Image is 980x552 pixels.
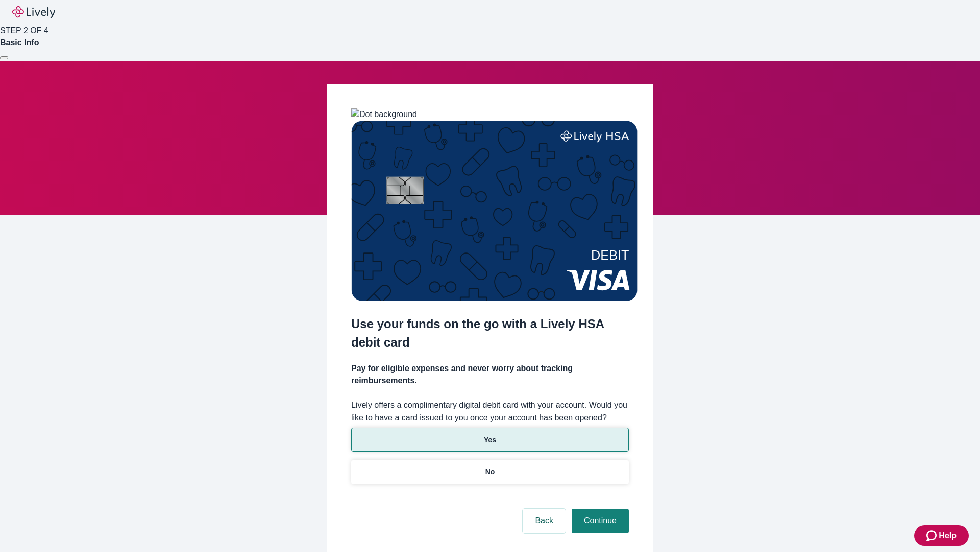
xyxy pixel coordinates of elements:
[351,362,629,387] h4: Pay for eligible expenses and never worry about tracking reimbursements.
[351,108,417,121] img: Dot background
[351,428,629,452] button: Yes
[523,509,566,533] button: Back
[12,6,55,18] img: Lively
[939,530,957,542] span: Help
[926,530,939,542] svg: Zendesk support icon
[914,525,969,546] button: Zendesk support iconHelp
[351,399,629,424] label: Lively offers a complimentary digital debit card with your account. Would you like to have a card...
[484,434,496,445] p: Yes
[351,315,629,352] h2: Use your funds on the go with a Lively HSA debit card
[572,509,629,533] button: Continue
[351,121,638,301] img: Debit card
[351,460,629,484] button: No
[485,467,495,477] p: No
